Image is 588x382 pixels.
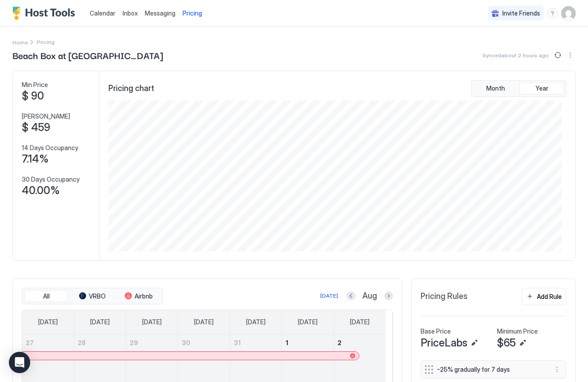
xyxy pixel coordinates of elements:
[246,318,266,326] span: [DATE]
[384,291,393,300] button: Next month
[145,8,175,18] a: Messaging
[237,310,274,334] a: Thursday
[22,152,49,166] span: 7.14%
[22,144,78,152] span: 14 Days Occupancy
[9,352,30,373] div: Open Intercom Messenger
[135,292,153,300] span: Airbnb
[108,84,154,94] span: Pricing chart
[346,291,355,300] button: Previous month
[130,339,138,346] span: 29
[497,336,516,350] span: $65
[286,339,288,346] span: 1
[552,50,563,60] button: Sync prices
[70,290,115,302] button: VRBO
[22,112,70,120] span: [PERSON_NAME]
[298,318,318,326] span: [DATE]
[230,334,282,351] a: July 31, 2025
[178,334,230,351] a: July 30, 2025
[565,50,576,60] button: More options
[185,310,222,334] a: Wednesday
[38,318,58,326] span: [DATE]
[502,9,540,17] span: Invite Friends
[341,310,378,334] a: Saturday
[24,290,68,302] button: All
[520,82,564,95] button: Year
[22,121,50,134] span: $ 459
[517,338,528,348] button: Edit
[123,9,138,17] span: Inbox
[338,339,342,346] span: 2
[29,310,67,334] a: Sunday
[90,8,115,18] a: Calendar
[289,310,326,334] a: Friday
[552,364,562,375] div: menu
[469,338,480,348] button: Edit
[26,339,34,346] span: 27
[421,336,467,350] span: PriceLabs
[282,334,334,351] a: August 1, 2025
[547,8,558,19] div: menu
[12,37,28,47] div: Breadcrumb
[437,366,543,374] span: -25% gradually for 7 days
[22,334,74,351] a: July 27, 2025
[12,48,163,62] span: Beach Box at [GEOGRAPHIC_DATA]
[350,318,369,326] span: [DATE]
[320,292,338,300] div: [DATE]
[194,318,214,326] span: [DATE]
[12,39,28,46] span: Home
[561,6,576,20] div: User profile
[334,334,385,351] a: August 2, 2025
[362,291,377,301] span: Aug
[536,84,548,92] span: Year
[473,82,518,95] button: Month
[145,9,175,17] span: Messaging
[116,290,161,302] button: Airbnb
[471,80,566,97] div: tab-group
[522,288,566,305] button: Add Rule
[497,327,538,335] span: Minimum Price
[89,292,106,300] span: VRBO
[22,175,79,183] span: 30 Days Occupancy
[12,7,79,20] a: Host Tools Logo
[565,50,576,60] div: menu
[183,9,202,17] span: Pricing
[43,292,50,300] span: All
[12,37,28,47] a: Home
[421,291,468,302] span: Pricing Rules
[421,327,451,335] span: Base Price
[78,339,86,346] span: 28
[74,334,126,351] a: July 28, 2025
[126,334,178,351] a: July 29, 2025
[142,318,162,326] span: [DATE]
[90,318,110,326] span: [DATE]
[22,81,48,89] span: Min Price
[133,310,171,334] a: Tuesday
[22,184,60,197] span: 40.00%
[90,9,115,17] span: Calendar
[22,89,44,103] span: $ 90
[182,339,191,346] span: 30
[37,39,55,45] span: Breadcrumb
[123,8,138,18] a: Inbox
[486,84,505,92] span: Month
[482,52,549,59] span: Synced about 2 hours ago
[234,339,241,346] span: 31
[319,290,339,301] button: [DATE]
[81,310,119,334] a: Monday
[552,364,562,375] button: More options
[537,292,562,301] div: Add Rule
[22,288,163,305] div: tab-group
